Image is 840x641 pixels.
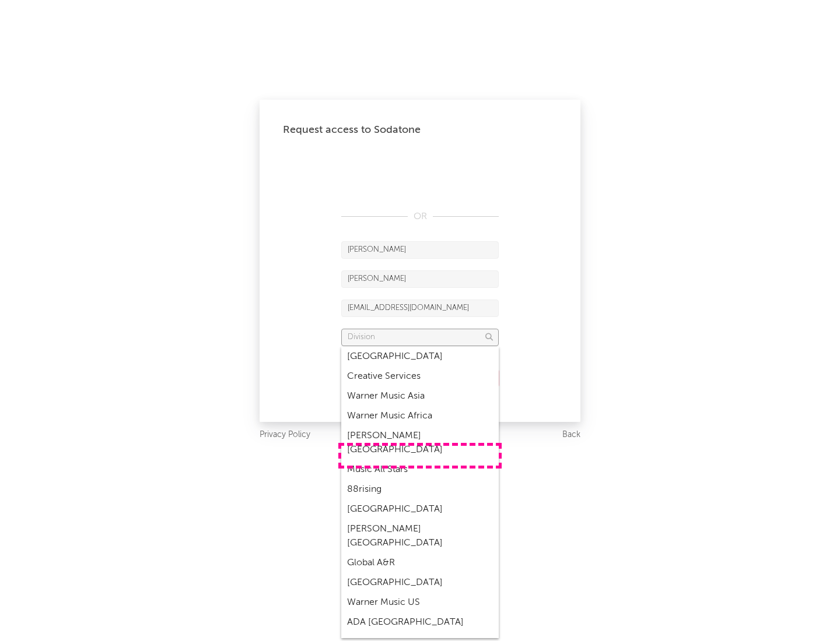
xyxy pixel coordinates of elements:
[341,386,499,406] div: Warner Music Asia
[341,553,499,573] div: Global A&R
[341,612,499,632] div: ADA [GEOGRAPHIC_DATA]
[341,347,499,367] div: [GEOGRAPHIC_DATA]
[260,428,310,442] a: Privacy Policy
[341,406,499,426] div: Warner Music Africa
[341,426,499,460] div: [PERSON_NAME] [GEOGRAPHIC_DATA]
[341,241,499,259] input: First Name
[341,210,499,224] div: OR
[341,593,499,612] div: Warner Music US
[283,123,557,137] div: Request access to Sodatone
[341,573,499,593] div: [GEOGRAPHIC_DATA]
[341,460,499,480] div: Music All Stars
[341,270,499,288] input: Last Name
[341,367,499,386] div: Creative Services
[562,428,580,442] a: Back
[341,499,499,519] div: [GEOGRAPHIC_DATA]
[341,480,499,499] div: 88rising
[341,329,499,346] input: Division
[341,519,499,553] div: [PERSON_NAME] [GEOGRAPHIC_DATA]
[341,300,499,317] input: Email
